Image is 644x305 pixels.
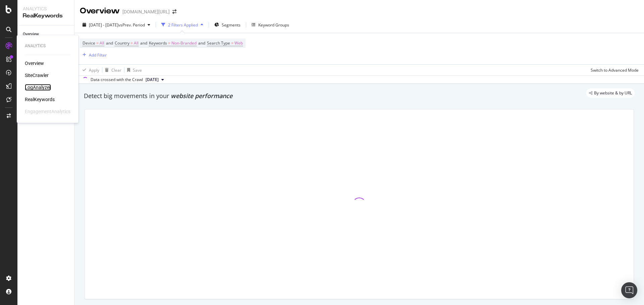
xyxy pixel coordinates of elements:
[134,39,139,48] span: All
[89,52,107,58] div: Add Filter
[588,65,639,75] button: Switch to Advanced Mode
[212,19,243,30] button: Segments
[140,40,147,46] span: and
[130,40,133,46] span: =
[80,19,153,30] button: [DATE] - [DATE]vsPrev. Period
[100,39,104,48] span: All
[133,67,142,73] div: Save
[591,67,639,73] div: Switch to Advanced Mode
[111,67,121,73] div: Clear
[198,40,205,46] span: and
[80,51,107,59] button: Add Filter
[89,22,118,28] span: [DATE] - [DATE]
[83,40,95,46] span: Device
[159,19,206,30] button: 2 Filters Applied
[25,72,49,79] a: SiteCrawler
[168,40,170,46] span: =
[586,88,635,98] div: legacy label
[23,12,69,20] div: RealKeywords
[207,40,230,46] span: Search Type
[234,39,243,48] span: Web
[249,19,292,30] button: Keyword Groups
[91,77,143,83] div: Data crossed with the Crawl
[231,40,233,46] span: =
[102,65,121,75] button: Clear
[80,5,120,17] div: Overview
[171,39,197,48] span: Non-Branded
[143,76,167,84] button: [DATE]
[25,84,51,91] a: LogAnalyzer
[168,22,198,28] div: 2 Filters Applied
[25,108,70,115] div: EngagementAnalytics
[146,77,159,83] span: 2025 May. 5th
[118,22,145,28] span: vs Prev. Period
[172,9,176,14] div: arrow-right-arrow-left
[106,40,113,46] span: and
[23,31,39,38] div: Overview
[25,60,44,67] a: Overview
[222,22,240,28] span: Segments
[25,43,70,49] div: Analytics
[80,65,99,75] button: Apply
[258,22,289,28] div: Keyword Groups
[621,282,637,298] div: Open Intercom Messenger
[89,67,99,73] div: Apply
[115,40,129,46] span: Country
[122,8,170,15] div: [DOMAIN_NAME][URL]
[149,40,167,46] span: Keywords
[25,96,55,103] a: RealKeywords
[96,40,99,46] span: =
[23,5,69,12] div: Analytics
[23,31,69,38] a: Overview
[124,65,142,75] button: Save
[594,91,632,95] span: By website & by URL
